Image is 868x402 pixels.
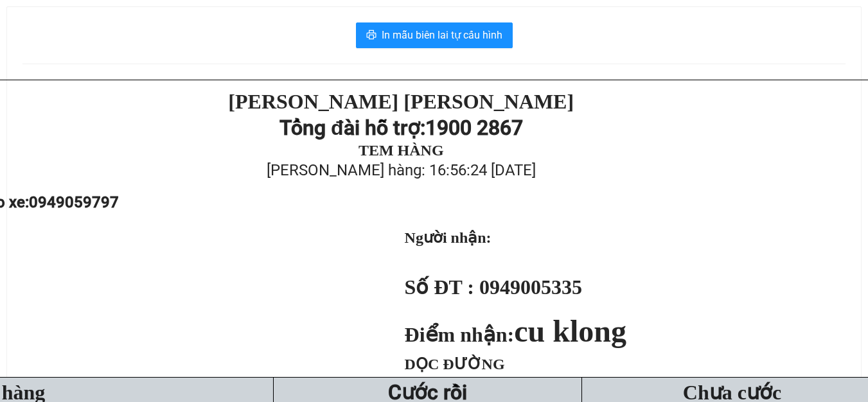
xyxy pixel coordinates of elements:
[58,84,155,109] strong: 1900 2867
[405,229,492,246] strong: Người nhận:
[6,10,176,57] strong: [PERSON_NAME] [PERSON_NAME]
[267,161,536,179] span: [PERSON_NAME] hàng: 16:56:24 [DATE]
[405,356,505,372] span: DỌC ĐƯỜNG
[425,116,523,140] strong: 1900 2867
[479,275,582,299] span: 0949005335
[366,30,376,42] span: printer
[356,22,513,48] button: printerIn mẫu biên lai tự cấu hình
[359,142,444,159] strong: TEM HÀNG
[26,60,145,109] strong: Tổng đài hỗ trợ:
[279,116,425,140] strong: Tổng đài hỗ trợ:
[228,90,574,113] strong: [PERSON_NAME] [PERSON_NAME]
[405,275,474,299] strong: Số ĐT :
[29,193,119,211] span: 0949059797
[405,323,626,346] strong: Điểm nhận:
[514,314,626,348] span: cu klong
[382,27,502,43] span: In mẫu biên lai tự cấu hình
